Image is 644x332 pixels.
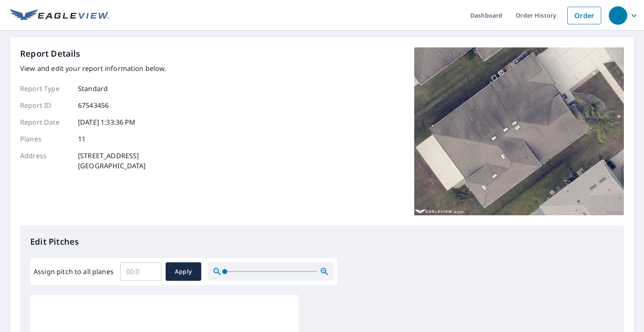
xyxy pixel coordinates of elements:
[20,117,70,127] p: Report Date
[78,151,146,171] p: [STREET_ADDRESS] [GEOGRAPHIC_DATA]
[166,262,201,281] button: Apply
[30,235,614,248] p: Edit Pitches
[10,9,109,22] img: EV Logo
[20,134,70,144] p: Planes
[78,117,136,127] p: [DATE] 1:33:36 PM
[78,84,108,94] p: Standard
[34,267,114,277] label: Assign pitch to all planes
[20,151,70,171] p: Address
[567,7,601,24] a: Order
[78,100,109,110] p: 67543456
[414,47,624,215] img: Top image
[78,134,86,144] p: 11
[20,47,80,60] p: Report Details
[120,260,161,283] input: 00.0
[20,84,70,94] p: Report Type
[172,267,195,277] span: Apply
[20,63,166,73] p: View and edit your report information below.
[20,100,70,110] p: Report ID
